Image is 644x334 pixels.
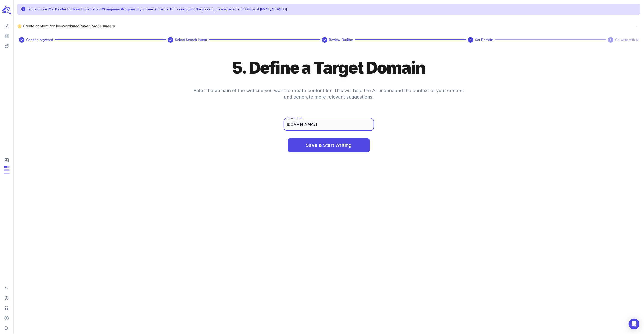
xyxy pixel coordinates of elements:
[2,156,11,165] span: View Subscription & Usage
[4,173,10,174] span: Input Tokens: 83,822 of 1,066,667 monthly tokens used. These limits are based on the last model y...
[470,38,471,41] text: 4
[17,23,633,29] p: 🌟 Create content for keyword:
[475,37,493,42] span: Set Domain
[2,304,11,312] span: Contact Support
[4,166,10,168] span: Posts: 12 of 20 monthly posts used
[287,116,303,120] label: Domain URL
[629,319,639,329] div: Open Intercom Messenger
[2,324,11,332] span: Logout
[2,294,11,302] span: Help Center
[29,5,287,14] div: You can use WordCrafter for as part of our If you need more credits to keep using the product, pl...
[72,24,115,28] span: meditation for beginners
[232,57,425,78] h1: 5. Define a Target Domain
[175,37,207,42] span: Select Search Intent
[2,32,11,40] span: View your content dashboard
[306,141,352,149] span: Save & Start Writing
[102,7,136,11] span: Champions Program.
[329,37,353,42] span: Review Outline
[615,37,639,42] span: Co-write with AI
[2,284,11,292] span: Expand Sidebar
[610,38,612,41] text: 5
[193,82,465,111] h4: Enter the domain of the website you want to create content for. This will help the AI understand ...
[288,138,370,153] button: Save & Start Writing
[2,22,11,30] span: Create new content
[4,169,10,171] span: Output Tokens: 1,168 of 213,333 monthly tokens used. These limits are based on the last model you...
[2,314,11,322] span: Adjust your account settings
[2,42,11,50] span: View your Reddit Intelligence add-on dashboard
[26,37,53,42] span: Choose Keyword
[72,7,80,11] span: free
